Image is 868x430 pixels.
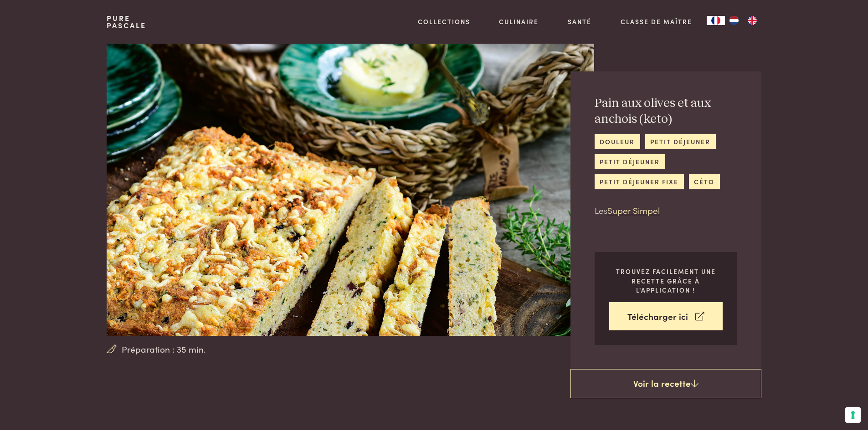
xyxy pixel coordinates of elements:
a: FR [707,16,725,25]
ul: Language list [725,16,761,25]
a: Collections [418,17,470,26]
p: Les [595,204,737,217]
a: Voir la recette [570,369,761,398]
button: Vos préférences en matière de consentement pour les technologies de suivi [845,407,861,423]
a: Télécharger ici [609,302,723,331]
aside: Language selected: Français [707,16,761,25]
a: PurePascale [107,15,146,29]
a: petit déjeuner fixe [595,174,684,189]
a: NL [725,16,743,25]
a: Santé [568,17,591,26]
a: petit déjeuner [595,154,665,169]
a: céto [689,174,720,189]
a: EN [743,16,761,25]
h2: Pain aux olives et aux anchois (keto) [595,96,737,127]
div: Language [707,16,725,25]
a: petit déjeuner [645,134,716,149]
img: Pain aux olives et aux anchois (keto) [107,44,594,336]
a: Classe de maître [621,17,692,26]
a: Culinaire [499,17,539,26]
a: Super Simpel [607,204,660,216]
p: Trouvez facilement une recette grâce à l'application ! [609,267,723,295]
a: douleur [595,134,640,149]
span: Préparation : 35 min. [122,343,206,356]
